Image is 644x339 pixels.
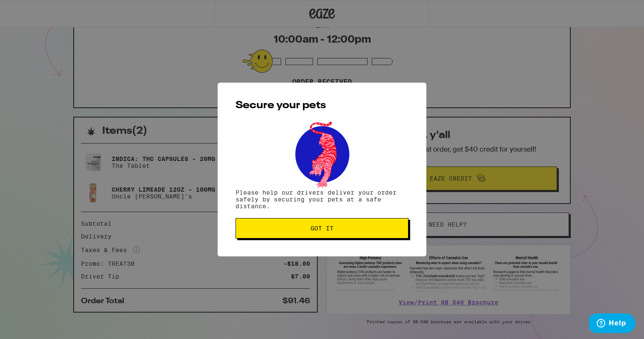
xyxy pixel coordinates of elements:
[589,313,635,335] iframe: Opens a widget where you can find more information
[287,119,357,189] img: pets
[236,218,408,238] button: Got it
[236,101,408,111] h2: Secure your pets
[236,189,408,210] p: Please help our drivers deliver your order safely by securing your pets at a safe distance.
[310,225,333,231] span: Got it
